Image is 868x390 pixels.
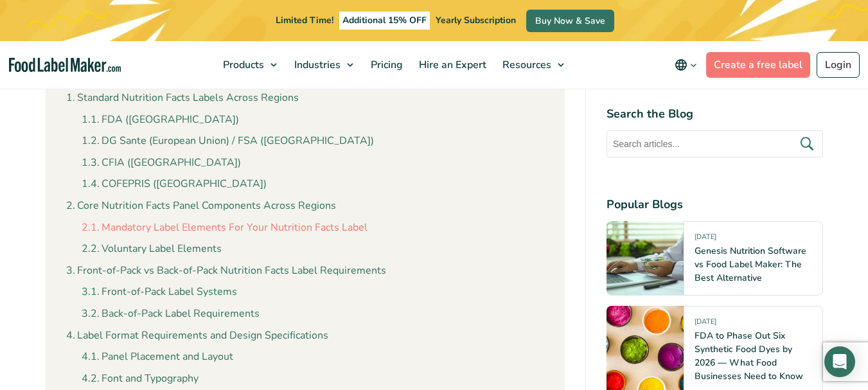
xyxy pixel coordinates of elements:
[219,58,265,72] span: Products
[82,133,374,150] a: DG Sante (European Union) / FSA ([GEOGRAPHIC_DATA])
[82,306,260,323] a: Back-of-Pack Label Requirements
[695,245,806,284] a: Genesis Nutrition Software vs Food Label Maker: The Best Alternative
[82,176,267,193] a: COFEPRIS ([GEOGRAPHIC_DATA])
[367,58,404,72] span: Pricing
[695,317,716,332] span: [DATE]
[287,41,360,89] a: Industries
[695,330,803,382] a: FDA to Phase Out Six Synthetic Food Dyes by 2026 — What Food Businesses Need to Know
[499,58,553,72] span: Resources
[82,220,368,236] a: Mandatory Label Elements For Your Nutrition Facts Label
[66,198,336,215] a: Core Nutrition Facts Panel Components Across Regions
[290,58,342,72] span: Industries
[706,52,810,78] a: Create a free label
[411,41,492,89] a: Hire an Expert
[82,112,239,129] a: FDA ([GEOGRAPHIC_DATA])
[607,196,823,213] h4: Popular Blogs
[607,130,823,157] input: Search articles...
[66,90,299,107] a: Standard Nutrition Facts Labels Across Regions
[66,328,328,344] a: Label Format Requirements and Design Specifications
[526,10,614,32] a: Buy Now & Save
[363,41,408,89] a: Pricing
[276,14,333,26] span: Limited Time!
[824,346,855,377] div: Open Intercom Messenger
[817,52,860,78] a: Login
[82,349,233,366] a: Panel Placement and Layout
[695,232,716,247] span: [DATE]
[415,58,488,72] span: Hire an Expert
[339,12,430,30] span: Additional 15% OFF
[215,41,283,89] a: Products
[436,14,516,26] span: Yearly Subscription
[607,105,823,123] h4: Search the Blog
[82,371,199,387] a: Font and Typography
[82,284,237,301] a: Front-of-Pack Label Systems
[495,41,571,89] a: Resources
[82,241,222,258] a: Voluntary Label Elements
[66,263,386,279] a: Front-of-Pack vs Back-of-Pack Nutrition Facts Label Requirements
[82,155,241,172] a: CFIA ([GEOGRAPHIC_DATA])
